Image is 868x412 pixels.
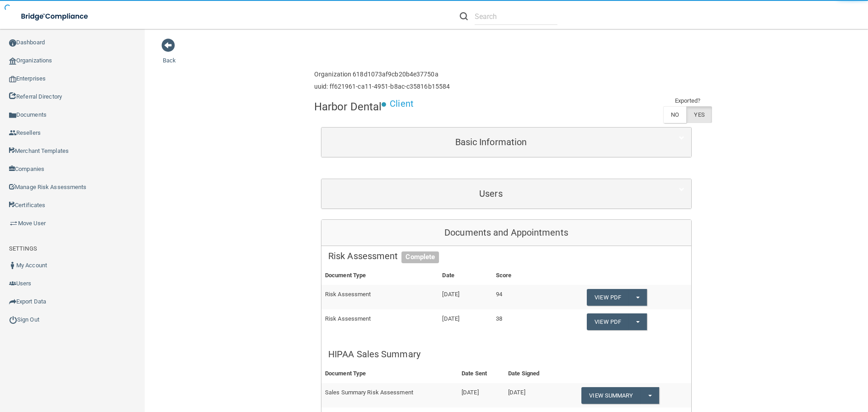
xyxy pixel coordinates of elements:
img: briefcase.64adab9b.png [9,219,18,228]
img: ic_reseller.de258add.png [9,129,16,137]
label: YES [686,106,712,123]
label: NO [663,106,686,123]
h6: uuid: ff621961-ca11-4951-b8ac-c35816b15584 [314,83,450,90]
h5: Risk Assessment [328,251,684,261]
a: View PDF [587,289,628,306]
img: bridge_compliance_login_screen.278c3ca4.svg [14,7,97,26]
td: Risk Assessment [321,309,439,333]
th: Score [492,266,543,285]
a: Basic Information [328,132,684,152]
th: Document Type [321,365,458,383]
img: icon-documents.8dae5593.png [9,112,16,119]
th: Document Type [321,266,439,285]
img: ic-search.3b580494.png [460,12,468,20]
iframe: Drift Widget Chat Controller [712,348,857,384]
td: 38 [492,309,543,333]
a: View Summary [581,387,640,404]
h4: Harbor Dental [314,101,382,113]
td: [DATE] [439,285,492,309]
h6: Organization 618d1073af9cb20b4e37750a [314,71,450,78]
img: enterprise.0d942306.png [9,76,16,82]
td: 94 [492,285,543,309]
a: Users [328,184,684,204]
td: Sales Summary Risk Assessment [321,383,458,407]
a: Back [163,46,176,64]
td: [DATE] [439,309,492,333]
td: [DATE] [505,383,560,407]
img: ic_power_dark.7ecde6b1.png [9,316,17,324]
h5: Basic Information [328,137,654,147]
td: Exported? [663,95,712,106]
h5: HIPAA Sales Summary [328,349,684,359]
td: [DATE] [458,383,505,407]
th: Date Signed [505,365,560,383]
img: icon-export.b9366987.png [9,298,16,305]
input: Search [475,8,557,25]
div: Documents and Appointments [321,220,691,246]
td: Risk Assessment [321,285,439,309]
img: ic_user_dark.df1a06c3.png [9,262,16,269]
h5: Users [328,189,654,199]
a: View PDF [587,313,628,330]
img: icon-users.e205127d.png [9,280,16,287]
img: ic_dashboard_dark.d01f4a41.png [9,39,16,47]
p: Client [390,95,414,112]
span: Complete [401,251,439,263]
th: Date Sent [458,365,505,383]
label: SETTINGS [9,243,37,254]
th: Date [439,266,492,285]
img: organization-icon.f8decf85.png [9,57,16,65]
